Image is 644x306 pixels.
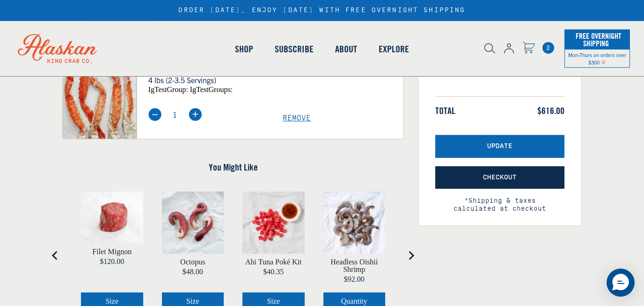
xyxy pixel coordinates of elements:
button: Checkout [435,166,564,189]
a: Shop [224,22,264,76]
img: Red King Crab Legs - 4 lbs (2-3.5 Servings) [63,44,136,139]
div: ORDER [DATE], ENJOY [DATE] WITH FREE OVERNIGHT SHIPPING [178,7,465,14]
button: Update [435,135,564,158]
span: Total [435,105,455,116]
span: $616.00 [537,105,564,116]
a: Subscribe [264,22,324,76]
span: Size [267,297,280,305]
img: Octopus on parchment paper. [162,192,224,254]
a: View Filet Mignon [92,248,132,256]
span: $40.35 [263,268,284,276]
img: Alaskan King Crab Co. logo [5,21,110,76]
a: View Ahi Tuna Poké Kit [245,258,301,266]
a: Cart [542,42,554,54]
div: Messenger Dummy Widget [607,269,635,297]
span: Free Overnight Shipping [573,29,621,50]
span: Shipping Notice Icon [601,59,606,65]
a: Remove [283,114,403,123]
a: View Octopus [180,258,205,266]
span: $92.00 [344,275,365,283]
a: About [324,22,368,76]
img: account [504,43,514,54]
span: *Shipping & taxes calculated at checkout [435,189,564,213]
span: Quantity [341,297,367,305]
span: igTestGroups: [190,85,233,93]
p: 4 lbs (2-3.5 Servings) [148,74,269,86]
span: Mon-Thurs on orders over $300 [568,51,626,65]
span: Size [186,297,199,305]
a: View Headless Oishii Shrimp [323,258,386,273]
button: Go to last slide [46,246,65,265]
span: 2 [542,42,554,54]
h4: You Might Like [62,162,404,173]
img: search [484,43,495,54]
a: Explore [368,22,420,76]
img: Wagyu Filet Raw on butcher paper [81,192,143,243]
img: minus [148,108,161,121]
span: Size [105,297,118,305]
img: Raw U10 Oishii White Shrimp laying flat on white paper. [323,192,386,254]
span: igTestGroup: [148,85,188,93]
img: Cubed ahi tuna and shoyu sauce [242,192,305,254]
span: Update [487,142,512,150]
span: $48.00 [183,268,203,276]
button: Next slide [402,246,420,265]
span: Checkout [483,174,517,182]
img: plus [189,108,202,121]
span: $120.00 [100,257,124,265]
a: Cart [523,42,535,55]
